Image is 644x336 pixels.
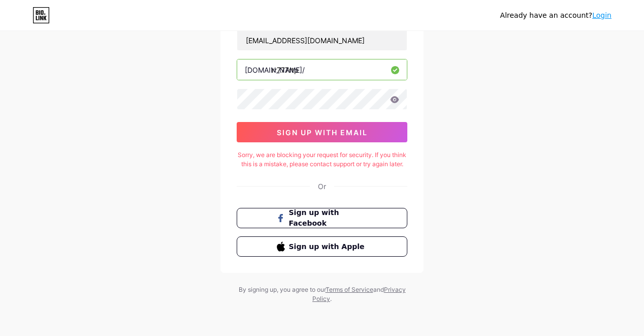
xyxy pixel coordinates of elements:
[289,241,368,252] span: Sign up with Apple
[289,207,368,229] span: Sign up with Facebook
[592,11,611,19] a: Login
[500,10,611,21] div: Already have an account?
[237,208,407,228] button: Sign up with Facebook
[237,122,407,142] button: sign up with email
[318,181,326,192] div: Or
[237,30,407,50] input: Email
[237,236,407,257] button: Sign up with Apple
[245,65,305,75] div: [DOMAIN_NAME]/
[277,128,368,137] span: sign up with email
[237,150,407,169] div: Sorry, we are blocking your request for security. If you think this is a mistake, please contact ...
[236,285,408,303] div: By signing up, you agree to our and .
[237,59,407,80] input: username
[326,286,373,293] a: Terms of Service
